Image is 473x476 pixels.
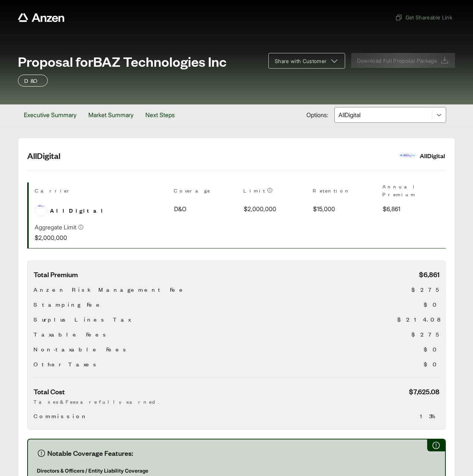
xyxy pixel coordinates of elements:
[24,76,41,85] p: D&O
[392,10,455,24] button: Get Shareable Link
[34,285,187,294] span: Anzen Risk Management Fee
[174,204,186,213] span: D&O
[18,104,82,125] button: Executive Summary
[35,182,168,201] th: Carrier
[34,270,78,279] span: Total Premium
[395,13,452,21] span: Get Shareable Link
[357,57,438,65] span: Download Full Proposal Package
[306,110,328,119] span: Options:
[174,182,237,201] th: Coverage
[397,315,439,324] span: $214.08
[139,104,181,125] button: Next Steps
[34,315,130,324] span: Surplus Lines Tax
[313,182,376,201] th: Retention
[34,398,439,405] p: Taxes & Fees are fully earned.
[411,330,439,339] span: $275
[268,53,345,69] button: Share with Customer
[424,300,439,309] span: $0
[420,411,439,420] span: 13%
[50,206,107,215] span: AllDigital
[27,150,390,161] h2: AllDigital
[34,300,104,309] span: Stamping Fee
[411,285,439,294] span: $275
[383,204,400,213] span: $6,861
[35,233,84,242] p: $2,000,000
[18,54,227,69] span: Proposal for BAZ Technologies Inc
[34,387,65,396] span: Total Cost
[313,204,335,213] span: $15,000
[34,330,109,339] span: Taxable Fees
[82,104,139,125] button: Market Summary
[47,448,133,458] span: Notable Coverage Features:
[34,360,99,369] span: Other Taxes
[18,13,64,22] a: Anzen website
[424,345,439,354] span: $0
[34,345,129,354] span: Non-taxable Fees
[409,387,439,396] span: $7,625.08
[424,360,439,369] span: $0
[399,153,416,157] img: AllDigital logo
[37,467,148,474] strong: Directors & Officers / Entity Liability Coverage
[35,223,76,232] p: Aggregate Limit
[34,411,88,420] span: Commission
[275,57,327,65] span: Share with Customer
[35,205,47,207] img: AllDigital logo
[419,270,439,279] span: $6,861
[244,204,276,213] span: $2,000,000
[420,151,445,161] div: AllDigital
[382,182,446,201] th: Annual Premium
[243,182,307,201] th: Limit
